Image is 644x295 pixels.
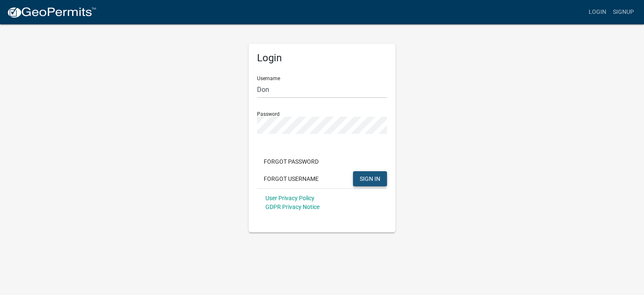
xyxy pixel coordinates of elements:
[257,154,325,169] button: Forgot Password
[585,4,610,20] a: Login
[257,52,387,64] h5: Login
[257,171,325,186] button: Forgot Username
[353,171,387,186] button: SIGN IN
[610,4,637,20] a: Signup
[265,195,314,201] a: User Privacy Policy
[265,204,319,210] a: GDPR Privacy Notice
[360,175,380,182] span: SIGN IN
